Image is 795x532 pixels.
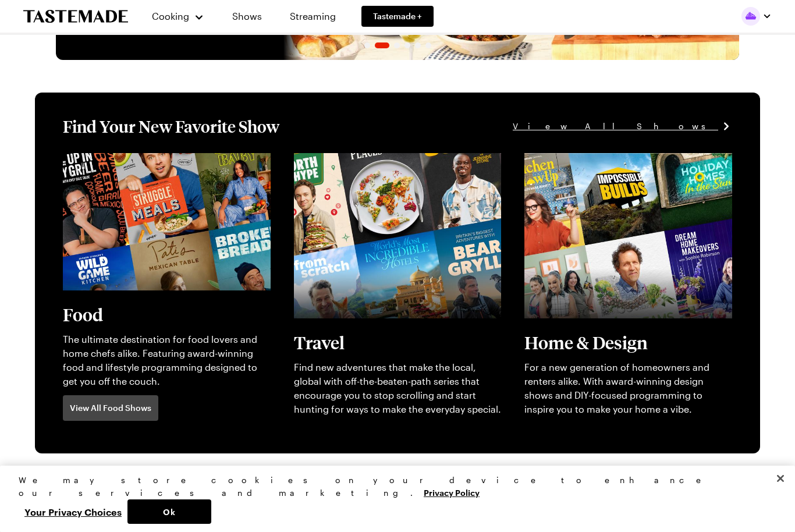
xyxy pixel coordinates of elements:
span: Go to slide 5 [415,42,421,48]
div: Privacy [19,474,766,524]
a: To Tastemade Home Page [23,10,128,23]
span: Go to slide 3 [394,42,400,48]
span: Tastemade + [373,10,422,22]
a: Tastemade + [361,6,434,27]
a: View full content for [object Object] [294,154,453,165]
img: Profile picture [741,7,760,26]
a: More information about your privacy, opens in a new tab [424,487,480,498]
button: Ok [127,499,211,524]
span: Go to slide 4 [404,42,410,48]
button: Close [768,466,793,491]
span: Go to slide 2 [375,42,389,48]
button: Your Privacy Choices [19,499,127,524]
div: We may store cookies on your device to enhance our services and marketing. [19,474,766,499]
h1: Find Your New Favorite Show [63,116,279,137]
a: View All Shows [513,120,732,133]
span: Go to slide 1 [364,42,370,48]
span: Cooking [152,10,189,22]
button: Profile picture [741,7,772,26]
span: Go to slide 6 [425,42,431,48]
a: View full content for [object Object] [63,154,222,165]
a: View full content for [object Object] [524,154,683,165]
button: Cooking [151,2,204,30]
span: View All Shows [513,120,718,133]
